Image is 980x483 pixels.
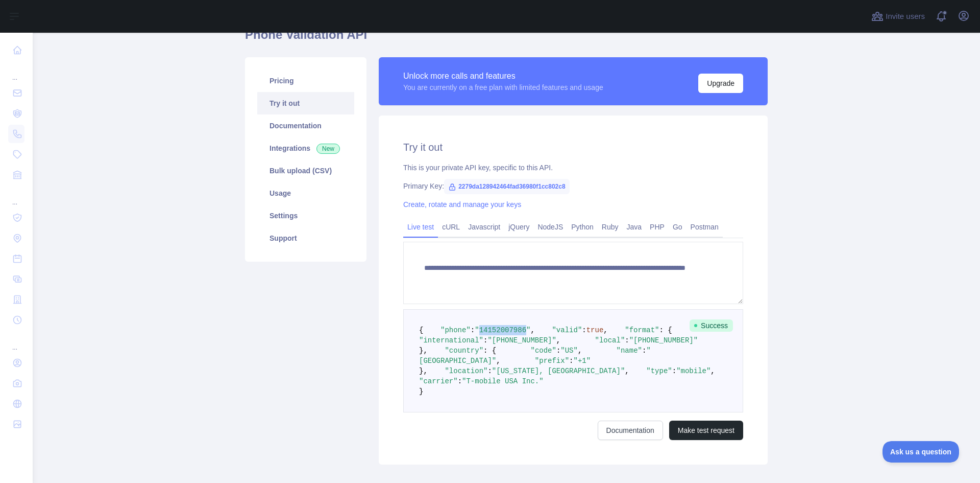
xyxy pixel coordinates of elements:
a: Create, rotate and manage your keys [403,200,521,209]
span: "prefix" [535,357,569,365]
div: Unlock more calls and features [403,70,603,82]
span: : [642,347,646,355]
span: : [487,367,492,375]
span: : [458,377,462,385]
span: "valid" [552,326,582,334]
span: , [556,336,560,344]
span: Success [690,319,733,332]
span: "country" [445,347,483,355]
span: : [582,326,586,334]
span: } [419,387,423,396]
a: Documentation [598,421,663,440]
a: Documentation [257,114,354,137]
span: : [556,347,560,355]
a: Bulk upload (CSV) [257,159,354,182]
span: "[PHONE_NUMBER]" [629,336,698,344]
a: Usage [257,182,354,204]
span: "T-mobile USA Inc." [462,377,544,385]
div: You are currently on a free plan with limited features and usage [403,82,603,93]
span: }, [419,347,428,355]
span: }, [419,367,428,375]
h2: Try it out [403,140,743,154]
span: "[US_STATE], [GEOGRAPHIC_DATA]" [492,367,625,375]
a: Integrations New [257,137,354,159]
div: ... [8,61,24,82]
a: NodeJS [533,219,567,235]
a: cURL [438,219,464,235]
span: , [496,357,500,365]
span: "mobile" [676,367,710,375]
span: , [603,326,607,334]
span: , [710,367,715,375]
button: Make test request [669,421,743,440]
a: Java [623,219,646,235]
div: This is your private API key, specific to this API. [403,163,743,173]
span: "14152007986" [475,326,530,334]
span: "local" [595,336,625,344]
span: "format" [625,326,659,334]
span: , [530,326,534,334]
span: "[PHONE_NUMBER]" [487,336,556,344]
a: Python [567,219,598,235]
a: Postman [687,219,723,235]
a: Live test [403,219,438,235]
span: : { [483,347,496,355]
iframe: Toggle Customer Support [883,441,960,463]
span: "phone" [440,326,471,334]
span: "code" [530,347,556,355]
a: Pricing [257,70,354,92]
button: Upgrade [698,74,743,93]
span: "US" [560,347,578,355]
h1: Phone Validation API [245,27,768,51]
span: : [569,357,573,365]
a: PHP [646,219,669,235]
span: { [419,326,423,334]
span: , [578,347,582,355]
span: : [471,326,475,334]
span: "+1" [573,357,591,365]
a: jQuery [504,219,533,235]
a: Ruby [598,219,623,235]
div: ... [8,331,24,352]
span: : [483,336,487,344]
span: : { [659,326,672,334]
span: true [586,326,604,334]
span: "international" [419,336,483,344]
span: : [672,367,676,375]
a: Try it out [257,92,354,114]
button: Invite users [869,8,927,25]
span: : [625,336,629,344]
span: "carrier" [419,377,458,385]
span: New [316,144,340,154]
span: Invite users [886,11,925,22]
a: Go [669,219,687,235]
span: "location" [445,367,487,375]
span: 2279da128942464fad36980f1cc802c8 [444,179,570,194]
div: ... [8,186,24,206]
span: "name" [617,347,642,355]
span: "type" [646,367,672,375]
div: Primary Key: [403,181,743,191]
a: Javascript [464,219,504,235]
a: Support [257,227,354,249]
a: Settings [257,204,354,227]
span: , [625,367,629,375]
